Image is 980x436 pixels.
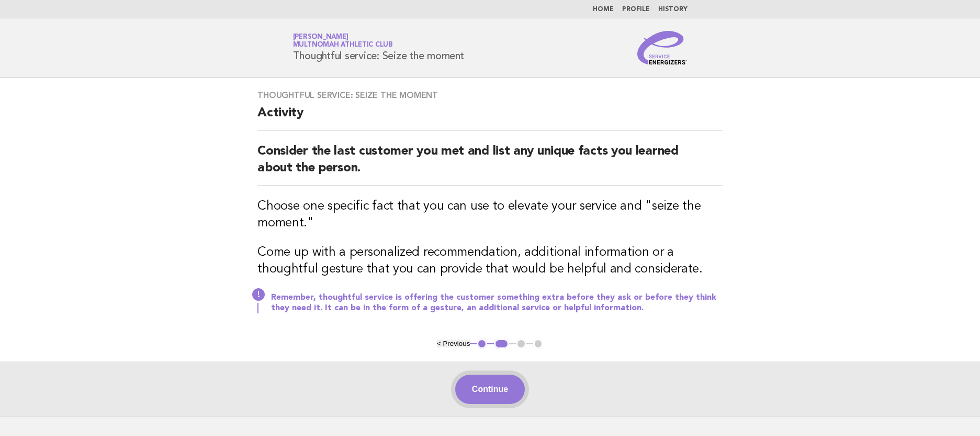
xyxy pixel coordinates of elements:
[293,34,464,61] h1: Thoughtful service: Seize the moment
[257,244,723,278] h3: Come up with a personalized recommendation, additional information or a thoughtful gesture that y...
[455,375,525,404] button: Continue
[293,42,393,49] span: Multnomah Athletic Club
[293,34,393,48] a: [PERSON_NAME]Multnomah Athletic Club
[257,143,723,186] h2: Consider the last customer you met and list any unique facts you learned about the person.
[593,6,614,13] a: Home
[477,339,487,349] button: 1
[622,6,650,13] a: Profile
[437,340,470,347] button: < Previous
[257,90,723,101] h3: Thoughtful service: Seize the moment
[257,105,723,130] h2: Activity
[494,339,509,349] button: 2
[257,198,723,232] h3: Choose one specific fact that you can use to elevate your service and "seize the moment."
[658,6,688,13] a: History
[637,31,688,64] img: Service Energizers
[271,292,723,313] p: Remember, thoughtful service is offering the customer something extra before they ask or before t...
